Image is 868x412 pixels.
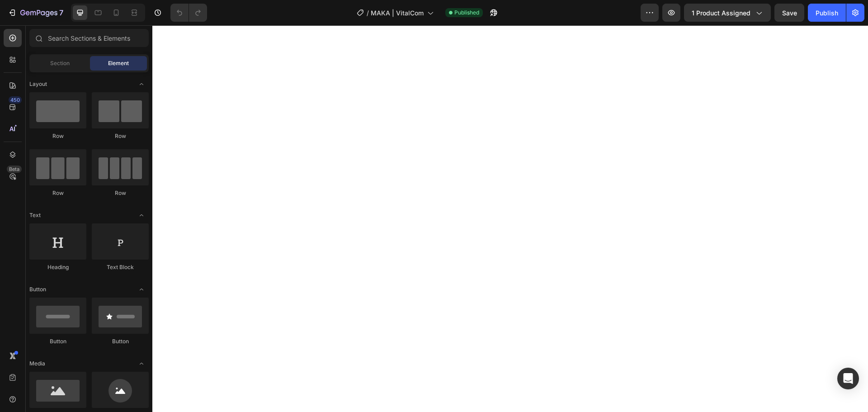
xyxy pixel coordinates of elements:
[92,189,149,197] div: Row
[29,29,149,47] input: Search Sections & Elements
[134,77,149,91] span: Toggle open
[108,59,129,67] span: Element
[29,285,46,294] span: Button
[134,356,149,371] span: Toggle open
[29,80,47,88] span: Layout
[782,9,797,17] span: Save
[371,8,424,18] span: MAKA | VitalCom
[29,263,86,271] div: Heading
[92,337,149,346] div: Button
[684,4,771,22] button: 1 product assigned
[29,337,86,346] div: Button
[29,360,45,368] span: Media
[808,4,846,22] button: Publish
[134,282,149,297] span: Toggle open
[92,263,149,271] div: Text Block
[134,208,149,223] span: Toggle open
[454,9,479,17] span: Published
[92,132,149,140] div: Row
[29,132,86,140] div: Row
[837,368,859,389] div: Open Intercom Messenger
[816,8,838,18] div: Publish
[7,166,22,173] div: Beta
[29,189,86,197] div: Row
[9,96,22,104] div: 450
[59,7,63,18] p: 7
[29,211,41,219] span: Text
[367,8,369,18] span: /
[774,4,804,22] button: Save
[50,59,70,67] span: Section
[170,4,207,22] div: Undo/Redo
[692,8,750,18] span: 1 product assigned
[152,25,868,412] iframe: Design area
[4,4,67,22] button: 7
